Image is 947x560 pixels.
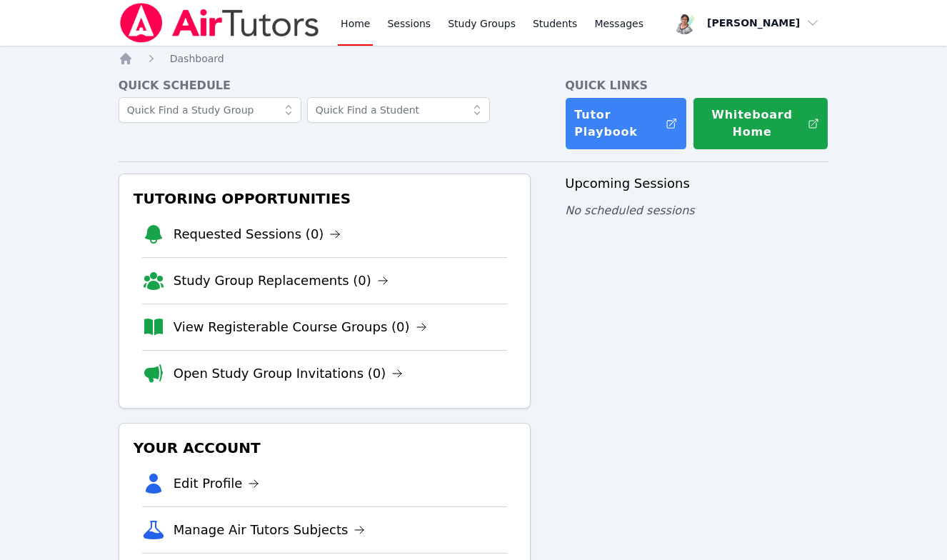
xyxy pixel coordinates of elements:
a: Manage Air Tutors Subjects [174,520,366,540]
a: Dashboard [170,51,224,66]
h3: Your Account [131,435,519,461]
h4: Quick Links [565,77,828,94]
input: Quick Find a Student [307,97,490,123]
a: Open Study Group Invitations (0) [174,364,404,384]
h4: Quick Schedule [119,77,531,94]
h3: Tutoring Opportunities [131,186,519,211]
input: Quick Find a Study Group [119,97,301,123]
a: Tutor Playbook [565,97,687,150]
a: View Registerable Course Groups (0) [174,317,427,337]
a: Requested Sessions (0) [174,224,341,244]
a: Study Group Replacements (0) [174,271,389,291]
span: No scheduled sessions [565,204,694,217]
span: Messages [594,16,643,31]
button: Whiteboard Home [693,97,828,150]
img: Air Tutors [119,3,321,43]
h3: Upcoming Sessions [565,174,828,194]
a: Edit Profile [174,474,260,494]
nav: Breadcrumb [119,51,829,66]
span: Dashboard [170,53,224,64]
